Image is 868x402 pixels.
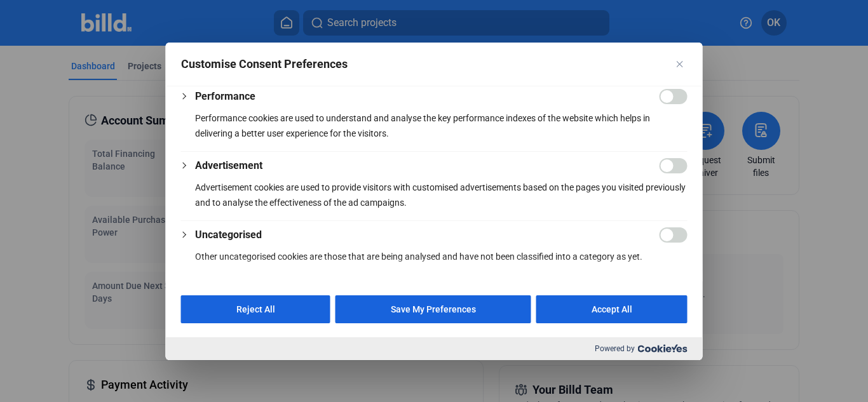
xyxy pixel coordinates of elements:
button: Reject All [181,295,330,323]
p: Performance cookies are used to understand and analyse the key performance indexes of the website... [195,110,688,140]
input: Enable Advertisement [660,157,688,173]
button: Accept All [536,295,688,323]
button: Performance [195,88,255,104]
img: Cookieyes logo [638,344,688,352]
img: Close [677,60,683,67]
div: Customise Consent Preferences [166,42,703,359]
p: Advertisement cookies are used to provide visitors with customised advertisements based on the pa... [195,179,688,210]
input: Enable Uncategorised [660,227,688,242]
p: Other uncategorised cookies are those that are being analysed and have not been classified into a... [195,248,688,264]
span: Customise Consent Preferences [181,56,348,71]
div: Powered by [166,337,703,360]
button: Uncategorised [195,227,262,242]
button: Save My Preferences [336,295,531,323]
input: Enable Performance [660,88,688,104]
button: Close [672,56,688,71]
button: Advertisement [195,157,262,173]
